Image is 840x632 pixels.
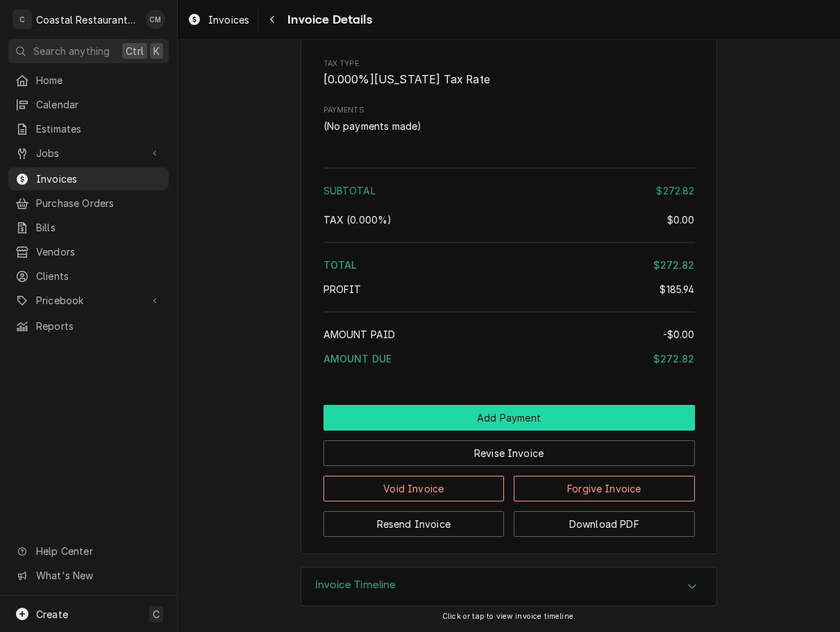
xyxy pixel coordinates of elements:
button: Resend Invoice [324,511,505,537]
span: Bills [36,220,162,235]
h3: Invoice Timeline [315,579,396,592]
div: $272.82 [653,258,694,272]
span: Pricebook [36,293,141,308]
div: Button Group Row [324,405,695,431]
a: Bills [8,216,169,239]
span: Jobs [36,146,141,160]
div: $272.82 [653,351,694,366]
span: [ 0.000 %] [US_STATE] Tax Rate [324,73,490,86]
div: Button Group Row [324,431,695,466]
div: Subtotal [324,183,695,198]
span: What's New [36,568,160,583]
a: Go to Jobs [8,142,169,165]
div: Amount Due [324,351,695,366]
span: Vendors [36,244,162,259]
button: Add Payment [324,405,695,431]
div: Payments [324,105,695,133]
button: Download PDF [514,511,695,537]
span: K [153,44,160,58]
span: Calendar [36,97,162,112]
a: Go to Help Center [8,540,169,563]
span: Reports [36,319,162,333]
div: Total [324,258,695,272]
a: Home [8,69,169,92]
span: Invoices [36,172,162,186]
div: $185.94 [660,282,694,297]
button: Revise Invoice [324,440,695,466]
span: C [153,607,160,622]
span: Purchase Orders [36,196,162,210]
a: Invoices [8,167,169,190]
span: Amount Paid [324,329,396,340]
span: Ctrl [126,44,144,58]
div: CM [146,10,165,29]
button: Void Invoice [324,476,505,501]
span: Tax Type [324,58,695,69]
div: $0.00 [667,213,695,227]
span: Amount Due [324,353,392,365]
span: Click or tap to view invoice timeline. [442,612,576,621]
div: Button Group [324,405,695,537]
span: Invoice Details [283,10,371,29]
a: Vendors [8,240,169,263]
div: Amount Summary [324,163,695,376]
div: Chad McMaster's Avatar [146,10,165,29]
span: Create [36,608,68,620]
span: Help Center [36,544,160,558]
a: Estimates [8,117,169,140]
div: Accordion Header [301,567,716,606]
a: Calendar [8,93,169,116]
span: Tax ( 0.000% ) [324,214,392,226]
button: Navigate back [261,8,283,31]
div: -$0.00 [663,327,695,342]
label: Payments [324,105,695,116]
a: Reports [8,315,169,338]
div: $272.82 [656,183,694,198]
div: Invoice Timeline [301,567,717,607]
div: Amount Paid [324,327,695,342]
div: Coastal Restaurant Repair [36,13,138,27]
button: Search anythingCtrlK [8,39,169,63]
span: Tax Type [324,72,695,88]
div: Button Group Row [324,501,695,537]
div: Tax Type [324,58,695,88]
span: Total [324,259,358,271]
span: Invoices [208,13,249,27]
a: Clients [8,265,169,288]
span: Profit [324,283,362,295]
button: Forgive Invoice [514,476,695,501]
div: Tax [324,213,695,227]
button: Accordion Details Expand Trigger [301,567,716,606]
a: Go to What's New [8,564,169,587]
div: C [12,10,32,29]
div: Profit [324,282,695,297]
span: Home [36,73,162,88]
div: Button Group Row [324,466,695,501]
a: Go to Pricebook [8,289,169,312]
span: Subtotal [324,185,376,197]
span: Search anything [33,44,110,58]
span: Estimates [36,122,162,136]
span: Clients [36,269,162,283]
a: Purchase Orders [8,192,169,215]
a: Invoices [182,8,255,31]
